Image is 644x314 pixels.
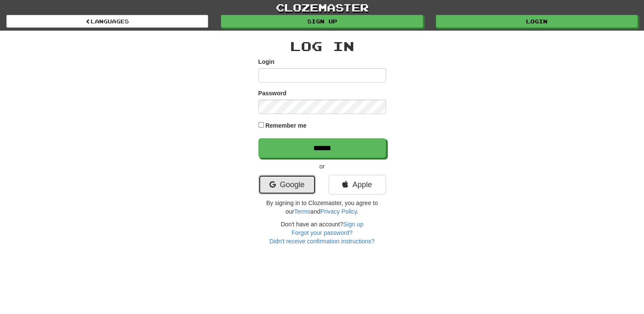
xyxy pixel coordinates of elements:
label: Password [258,89,286,97]
a: Sign up [343,221,363,228]
div: Don't have an account? [258,220,386,245]
a: Forgot your password? [292,229,352,236]
label: Login [258,57,275,66]
a: Login [436,15,638,28]
a: Google [258,175,316,194]
a: Apple [329,175,386,194]
h2: Log In [258,39,386,53]
a: Sign up [221,15,423,28]
p: or [258,162,386,171]
p: By signing in to Clozemaster, you agree to our and . [258,199,386,216]
label: Remember me [265,121,306,130]
a: Terms [294,208,310,215]
a: Didn't receive confirmation instructions? [269,238,375,245]
a: Privacy Policy [320,208,357,215]
a: Languages [6,15,208,28]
